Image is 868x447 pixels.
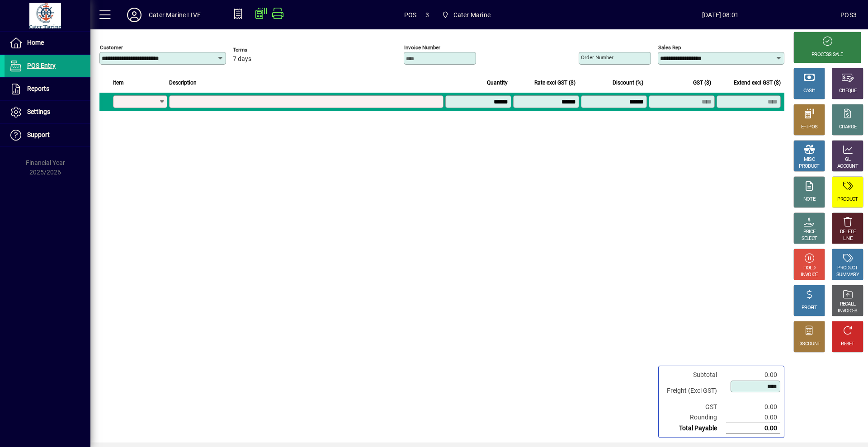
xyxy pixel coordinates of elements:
div: SUMMARY [836,272,859,278]
span: Extend excl GST ($) [734,78,781,88]
span: Reports [27,85,49,92]
span: Quantity [487,78,508,88]
mat-label: Customer [100,44,123,51]
div: INVOICES [838,308,857,315]
td: Rounding [662,412,726,423]
a: Reports [5,78,90,100]
button: Profile [120,7,149,23]
div: DELETE [840,229,855,235]
div: MISC [804,156,815,163]
div: PRICE [803,229,816,235]
a: Settings [5,101,90,123]
td: 0.00 [726,402,780,412]
span: 7 days [233,56,251,63]
span: Cater Marine [438,7,494,23]
div: PROCESS SALE [811,52,843,58]
div: LINE [843,235,852,242]
a: Home [5,32,90,54]
span: POS Entry [27,62,56,69]
div: Cater Marine LIVE [149,8,201,22]
div: RESET [841,341,854,348]
div: INVOICE [801,272,817,278]
td: Freight (Excl GST) [662,380,726,402]
div: ACCOUNT [837,163,858,170]
div: GL [845,156,851,163]
td: GST [662,402,726,412]
div: CHARGE [839,124,857,131]
span: Rate excl GST ($) [534,78,576,88]
span: Terms [233,47,287,53]
td: Subtotal [662,370,726,380]
span: Support [27,131,50,138]
span: POS [404,8,417,22]
div: SELECT [802,235,817,242]
span: 3 [425,8,429,22]
div: CASH [803,88,815,94]
td: 0.00 [726,412,780,423]
span: Cater Marine [453,8,491,22]
div: PRODUCT [799,163,819,170]
div: RECALL [840,301,856,308]
div: DISCOUNT [798,341,820,348]
td: 0.00 [726,423,780,434]
td: Total Payable [662,423,726,434]
span: Settings [27,108,50,115]
mat-label: Invoice number [404,44,440,51]
span: Home [27,39,44,46]
mat-label: Order number [581,54,613,61]
div: POS3 [840,8,857,22]
span: Discount (%) [613,78,643,88]
div: NOTE [803,196,815,203]
div: CHEQUE [839,88,856,94]
span: Description [169,78,197,88]
a: Support [5,124,90,146]
div: PRODUCT [837,196,858,203]
td: 0.00 [726,370,780,380]
span: Item [113,78,124,88]
div: PRODUCT [837,265,858,272]
span: GST ($) [693,78,711,88]
span: [DATE] 08:01 [600,8,840,22]
div: EFTPOS [801,124,818,131]
div: PROFIT [802,305,817,311]
mat-label: Sales rep [658,44,681,51]
div: HOLD [803,265,815,272]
